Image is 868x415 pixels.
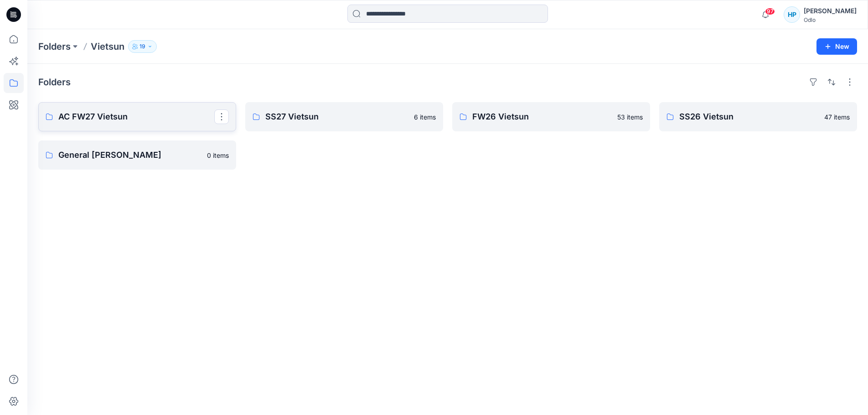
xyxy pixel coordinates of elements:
a: SS27 Vietsun6 items [245,102,443,131]
p: SS27 Vietsun [265,110,408,123]
a: SS26 Vietsun47 items [659,102,857,131]
span: 97 [765,8,775,15]
p: 0 items [207,150,229,160]
button: New [816,38,857,55]
p: Vietsun [91,40,124,53]
div: [PERSON_NAME] [804,5,857,16]
p: 47 items [824,112,850,122]
a: General [PERSON_NAME]0 items [38,140,236,170]
h4: Folders [38,77,71,88]
p: FW26 Vietsun [472,110,612,123]
p: 19 [139,41,145,52]
p: General [PERSON_NAME] [58,149,201,161]
p: SS26 Vietsun [679,110,819,123]
a: Folders [38,40,71,53]
div: Odlo [804,16,857,23]
div: HP [784,6,800,23]
p: 6 items [414,112,436,122]
p: AC FW27 Vietsun [58,110,214,123]
a: AC FW27 Vietsun [38,102,236,131]
p: 53 items [617,112,643,122]
a: FW26 Vietsun53 items [452,102,650,131]
button: 19 [128,40,157,53]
